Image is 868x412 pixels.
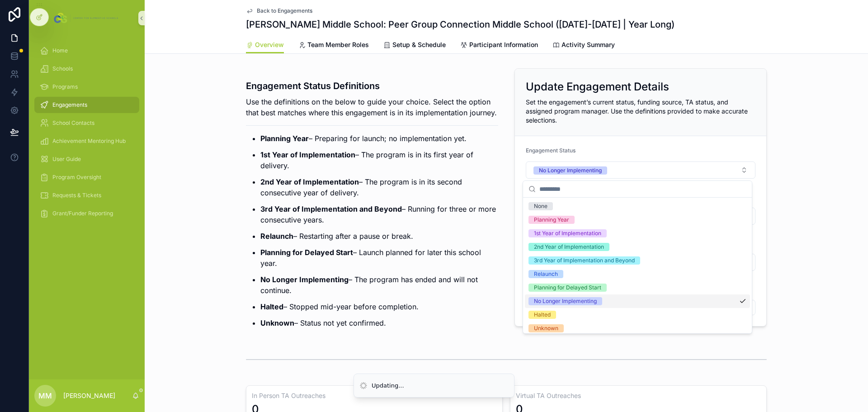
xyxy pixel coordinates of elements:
p: – Restarting after a pause or break. [260,231,498,242]
div: 1st Year of Implementation [534,229,601,237]
span: Overview [255,40,284,49]
div: Halted [534,311,551,319]
span: Team Member Roles [307,40,369,49]
div: None [534,202,547,210]
span: User Guide [52,156,81,163]
span: Back to Engagements [257,7,312,14]
a: Grant/Funder Reporting [34,205,139,222]
strong: Planning Year [260,134,309,143]
div: Updating... [372,381,404,390]
div: No Longer Implementing [534,297,597,305]
span: Engagement Status [526,147,576,154]
p: [PERSON_NAME] [63,391,115,400]
span: School Contacts [52,119,94,127]
div: Planning for Delayed Start [534,284,601,292]
span: Set the engagement’s current status, funding source, TA status, and assigned program manager. Use... [526,98,748,124]
a: Requests & Tickets [34,187,139,204]
a: Program Oversight [34,169,139,185]
a: User Guide [34,151,139,167]
p: – Running for three or more consecutive years. [260,204,498,225]
a: Schools [34,61,139,77]
div: 3rd Year of Implementation and Beyond [534,256,635,265]
a: Home [34,43,139,59]
strong: Unknown [260,318,294,327]
p: – Stopped mid-year before completion. [260,301,498,312]
div: Planning Year [534,216,569,224]
div: Unknown [534,324,558,332]
a: Programs [34,79,139,95]
span: Schools [52,65,73,72]
a: School Contacts [34,115,139,131]
div: scrollable content [29,36,145,233]
a: Engagements [34,97,139,113]
strong: 2nd Year of Implementation [260,177,359,186]
span: Programs [52,83,78,90]
a: Participant Information [460,37,538,55]
span: Activity Summary [561,40,615,49]
div: No Longer Implementing [539,166,602,175]
p: – Status not yet confirmed. [260,317,498,328]
strong: 3rd Year of Implementation and Beyond [260,204,402,213]
span: Engagements [52,101,87,109]
button: Select Button [526,161,755,179]
div: Suggestions [523,198,752,333]
a: Back to Engagements [246,7,312,14]
span: MM [38,390,52,401]
span: Home [52,47,68,54]
a: Setup & Schedule [383,37,446,55]
a: Team Member Roles [298,37,369,55]
strong: Planning for Delayed Start [260,248,353,257]
div: Relaunch [534,270,558,278]
a: Activity Summary [552,37,615,55]
span: Requests & Tickets [52,192,101,199]
a: Overview [246,37,284,54]
p: – The program is in its first year of delivery. [260,149,498,171]
h3: Engagement Status Definitions [246,79,498,93]
strong: Halted [260,302,283,311]
span: Grant/Funder Reporting [52,210,113,217]
h1: [PERSON_NAME] Middle School: Peer Group Connection Middle School ([DATE]-[DATE] | Year Long) [246,18,675,31]
p: – The program is in its second consecutive year of delivery. [260,176,498,198]
div: 2nd Year of Implementation [534,243,604,251]
span: Participant Information [469,40,538,49]
h3: In Person TA Outreaches [252,391,497,400]
img: App logo [52,11,121,25]
p: – Launch planned for later this school year. [260,247,498,269]
h2: Update Engagement Details [526,80,669,94]
span: Program Oversight [52,174,101,181]
p: Use the definitions on the below to guide your choice. Select the option that best matches where ... [246,96,498,118]
strong: No Longer Implementing [260,275,349,284]
h3: Virtual TA Outreaches [516,391,761,400]
a: Achievement Mentoring Hub [34,133,139,149]
strong: 1st Year of Implementation [260,150,355,159]
span: Achievement Mentoring Hub [52,137,126,145]
p: – Preparing for launch; no implementation yet. [260,133,498,144]
strong: Relaunch [260,232,293,241]
p: – The program has ended and will not continue. [260,274,498,296]
span: Setup & Schedule [392,40,446,49]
